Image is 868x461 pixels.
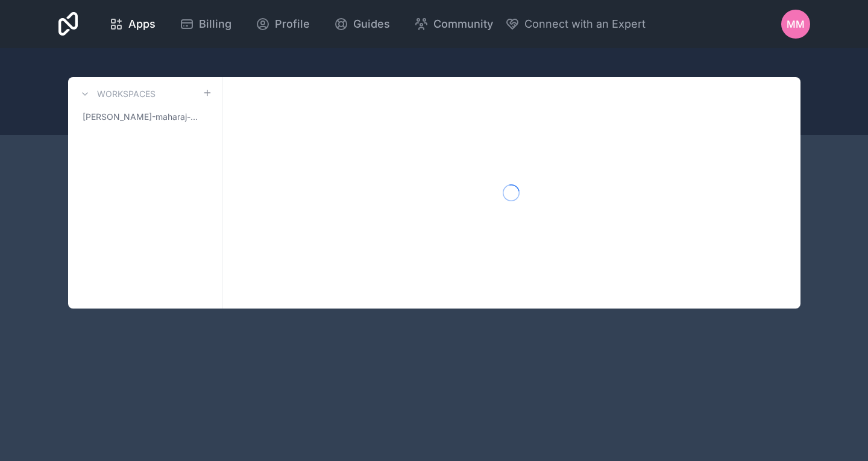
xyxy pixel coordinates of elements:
[433,16,493,33] span: Community
[99,11,165,37] a: Apps
[353,16,390,33] span: Guides
[170,11,241,37] a: Billing
[324,11,400,37] a: Guides
[97,88,156,100] h3: Workspaces
[275,16,310,33] span: Profile
[128,16,156,33] span: Apps
[524,16,646,33] span: Connect with an Expert
[199,16,231,33] span: Billing
[505,16,646,33] button: Connect with an Expert
[246,11,319,37] a: Profile
[83,111,203,123] span: [PERSON_NAME]-maharaj-workspace
[404,11,503,37] a: Community
[78,106,212,128] a: [PERSON_NAME]-maharaj-workspace
[78,87,156,101] a: Workspaces
[787,17,805,31] span: MM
